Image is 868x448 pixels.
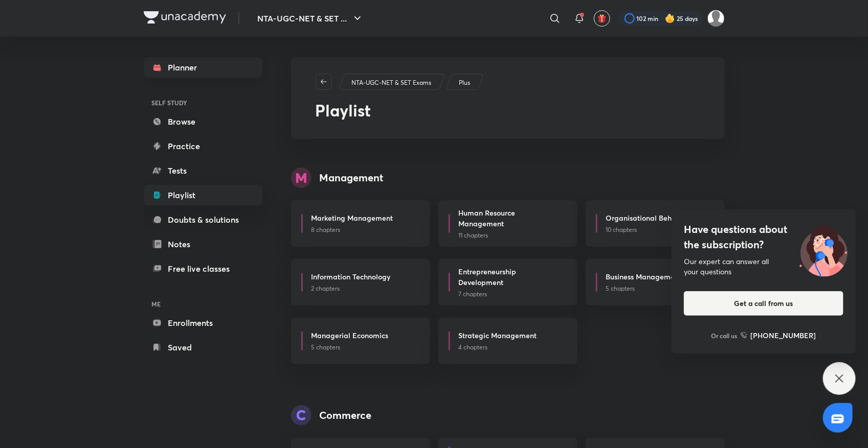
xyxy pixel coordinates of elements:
a: Human Resource Management11 chapters [438,200,577,247]
img: Sakshi Nath [707,10,725,27]
p: 8 chapters [311,225,417,234]
p: 4 chapters [458,343,565,352]
img: Company Logo [144,11,226,23]
h4: Commerce [320,408,372,423]
a: Marketing Management8 chapters [291,200,430,247]
h6: Strategic Management [458,330,537,341]
a: Notes [144,234,262,254]
a: Organisational Behaviour10 chapters [586,200,725,247]
img: syllabus [291,168,311,188]
a: Business Management5 chapters [586,259,725,305]
button: Get a call from us [684,291,843,316]
a: Entrepreneurship Development7 chapters [438,259,577,305]
h6: Managerial Economics [311,330,388,341]
a: Plus [457,78,472,87]
img: avatar [597,14,607,23]
p: 5 chapters [311,343,417,352]
h6: ME [144,295,262,313]
img: syllabus [291,405,311,426]
div: Our expert can answer all your questions [684,256,843,277]
a: Playlist [144,185,262,205]
a: Saved [144,337,262,358]
a: Browse [144,111,262,132]
img: ttu_illustration_new.svg [791,222,856,277]
a: Planner [144,57,262,78]
a: Practice [144,136,262,156]
a: Managerial Economics5 chapters [291,318,430,364]
a: Company Logo [144,11,226,26]
h6: SELF STUDY [144,94,262,111]
h4: Have questions about the subscription? [684,222,843,252]
a: NTA-UGC-NET & SET Exams [349,78,433,87]
h6: [PHONE_NUMBER] [751,330,816,341]
a: Doubts & solutions [144,209,262,230]
h6: Organisational Behaviour [606,213,693,223]
img: streak [665,13,675,23]
a: Free live classes [144,258,262,279]
a: Enrollments [144,313,262,333]
p: 5 chapters [606,284,712,293]
p: Or call us [711,331,738,340]
a: [PHONE_NUMBER] [741,330,816,341]
p: 10 chapters [606,225,712,234]
p: Plus [459,78,470,87]
h4: Management [320,170,384,185]
button: NTA-UGC-NET & SET ... [252,8,370,29]
a: Strategic Management4 chapters [438,318,577,364]
p: 2 chapters [311,284,417,293]
h6: Information Technology [311,271,390,282]
p: 7 chapters [458,290,565,299]
h6: Marketing Management [311,213,393,223]
a: Information Technology2 chapters [291,259,430,305]
a: Tests [144,160,262,181]
h6: Entrepreneurship Development [458,266,561,288]
p: NTA-UGC-NET & SET Exams [351,78,431,87]
button: avatar [594,10,610,27]
h6: Business Management [606,271,681,282]
p: 11 chapters [458,231,565,240]
h6: Human Resource Management [458,207,561,229]
h2: Playlist [316,98,700,123]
